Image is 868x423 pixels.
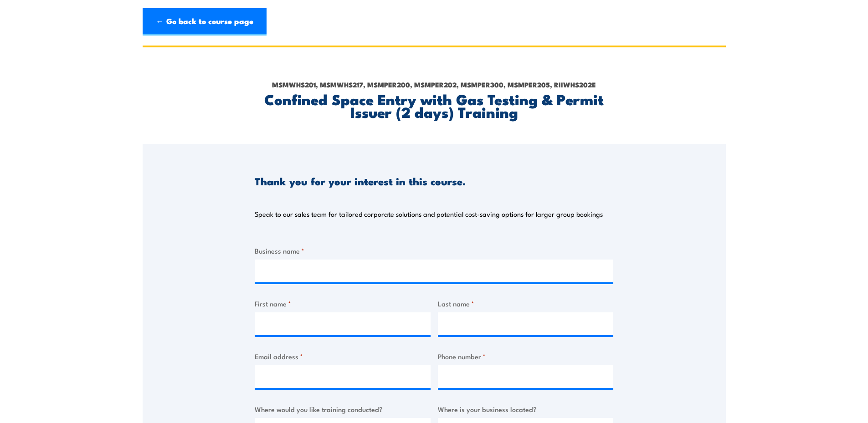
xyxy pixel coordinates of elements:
h3: Thank you for your interest in this course. [255,176,466,186]
p: Speak to our sales team for tailored corporate solutions and potential cost-saving options for la... [255,209,603,219]
h2: Confined Space Entry with Gas Testing & Permit Issuer (2 days) Training [255,92,613,118]
p: MSMWHS201, MSMWHS217, MSMPER200, MSMPER202, MSMPER300, MSMPER205, RIIWHS202E [255,80,613,90]
a: ← Go back to course page [143,8,267,36]
label: Where is your business located? [438,404,614,414]
label: First name [255,298,431,309]
label: Last name [438,298,614,309]
label: Business name [255,245,613,256]
label: Where would you like training conducted? [255,404,431,414]
label: Phone number [438,351,614,362]
label: Email address [255,351,431,362]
